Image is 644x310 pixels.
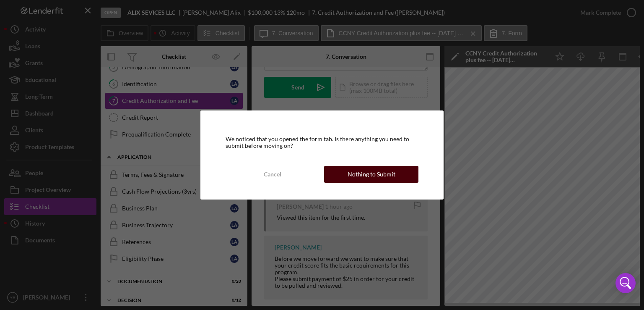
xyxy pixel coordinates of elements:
[324,166,418,183] button: Nothing to Submit
[615,273,636,293] div: Open Intercom Messenger
[264,166,281,183] div: Cancel
[226,166,320,183] button: Cancel
[348,166,395,183] div: Nothing to Submit
[226,136,419,149] div: We noticed that you opened the form tab. Is there anything you need to submit before moving on?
